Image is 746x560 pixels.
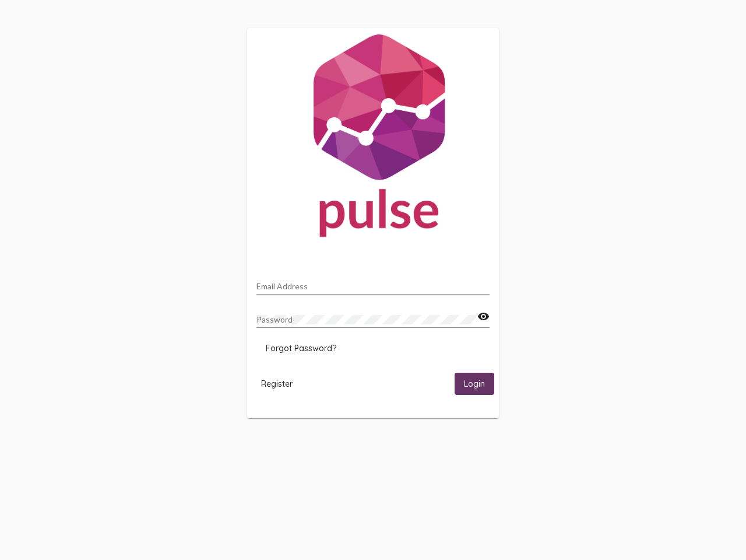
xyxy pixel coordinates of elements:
[256,338,346,359] button: Forgot Password?
[455,373,494,394] button: Login
[266,343,336,353] span: Forgot Password?
[252,373,302,394] button: Register
[261,379,293,389] span: Register
[464,379,485,390] span: Login
[247,28,499,249] img: Pulse For Good Logo
[477,310,490,324] mat-icon: visibility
